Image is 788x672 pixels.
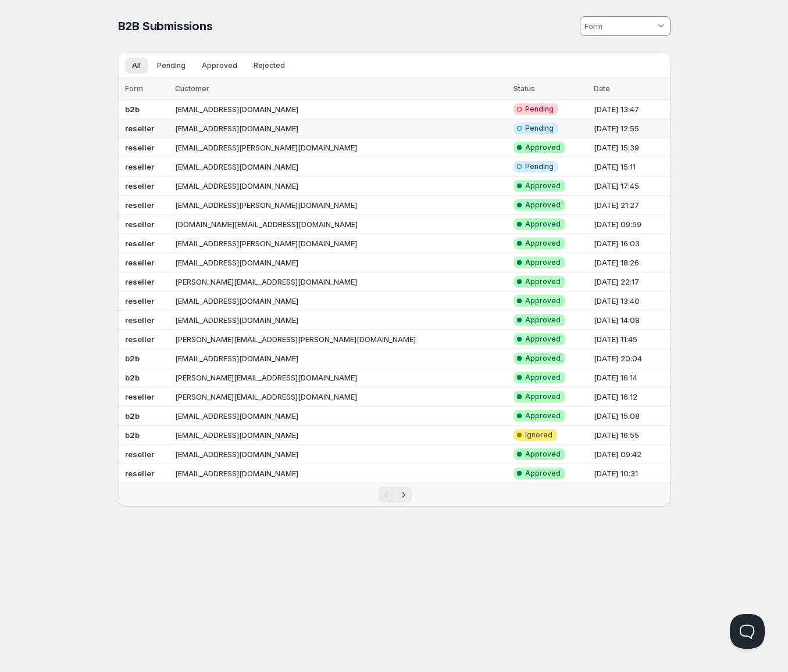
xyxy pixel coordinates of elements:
[125,143,154,152] b: reseller
[172,234,509,253] td: [EMAIL_ADDRESS][PERSON_NAME][DOMAIN_NAME]
[132,61,141,70] span: All
[172,177,509,196] td: [EMAIL_ADDRESS][DOMAIN_NAME]
[730,614,765,649] iframe: Help Scout Beacon - Open
[525,469,561,478] span: Approved
[525,105,554,114] span: Pending
[172,253,509,272] td: [EMAIL_ADDRESS][DOMAIN_NAME]
[525,143,561,152] span: Approved
[583,17,655,35] input: Form
[525,239,561,248] span: Approved
[525,354,561,363] span: Approved
[590,292,671,311] td: [DATE] 13:40
[172,368,509,387] td: [PERSON_NAME][EMAIL_ADDRESS][DOMAIN_NAME]
[125,335,154,344] b: reseller
[525,411,561,421] span: Approved
[125,105,140,114] b: b2b
[172,119,509,138] td: [EMAIL_ADDRESS][DOMAIN_NAME]
[525,258,561,267] span: Approved
[590,196,671,215] td: [DATE] 21:27
[590,368,671,387] td: [DATE] 16:14
[590,464,671,483] td: [DATE] 10:31
[590,407,671,426] td: [DATE] 15:08
[118,483,671,506] nav: Pagination
[594,84,610,93] span: Date
[125,239,154,248] b: reseller
[172,311,509,330] td: [EMAIL_ADDRESS][DOMAIN_NAME]
[125,200,154,210] b: reseller
[590,349,671,368] td: [DATE] 20:04
[172,349,509,368] td: [EMAIL_ADDRESS][DOMAIN_NAME]
[125,181,154,191] b: reseller
[525,277,561,286] span: Approved
[172,464,509,483] td: [EMAIL_ADDRESS][DOMAIN_NAME]
[172,272,509,292] td: [PERSON_NAME][EMAIL_ADDRESS][DOMAIN_NAME]
[525,450,561,459] span: Approved
[172,330,509,349] td: [PERSON_NAME][EMAIL_ADDRESS][PERSON_NAME][DOMAIN_NAME]
[590,157,671,177] td: [DATE] 15:11
[590,100,671,119] td: [DATE] 13:47
[525,124,554,133] span: Pending
[172,138,509,157] td: [EMAIL_ADDRESS][PERSON_NAME][DOMAIN_NAME]
[125,258,154,267] b: reseller
[525,430,552,440] span: Ignored
[125,84,143,93] span: Form
[172,292,509,311] td: [EMAIL_ADDRESS][DOMAIN_NAME]
[125,354,140,363] b: b2b
[590,272,671,292] td: [DATE] 22:17
[172,196,509,215] td: [EMAIL_ADDRESS][PERSON_NAME][DOMAIN_NAME]
[395,487,412,503] button: Next
[525,181,561,191] span: Approved
[590,234,671,253] td: [DATE] 16:03
[172,445,509,464] td: [EMAIL_ADDRESS][DOMAIN_NAME]
[590,177,671,196] td: [DATE] 17:45
[525,200,561,210] span: Approved
[590,119,671,138] td: [DATE] 12:55
[125,411,140,421] b: b2b
[125,220,154,229] b: reseller
[175,84,209,93] span: Customer
[525,162,554,171] span: Pending
[525,220,561,229] span: Approved
[118,19,213,33] span: B2B Submissions
[172,407,509,426] td: [EMAIL_ADDRESS][DOMAIN_NAME]
[590,445,671,464] td: [DATE] 09:42
[125,277,154,286] b: reseller
[514,84,535,93] span: Status
[525,296,561,306] span: Approved
[125,373,140,382] b: b2b
[125,392,154,401] b: reseller
[254,61,285,70] span: Rejected
[172,387,509,407] td: [PERSON_NAME][EMAIL_ADDRESS][DOMAIN_NAME]
[125,315,154,325] b: reseller
[172,100,509,119] td: [EMAIL_ADDRESS][DOMAIN_NAME]
[590,215,671,234] td: [DATE] 09:59
[590,253,671,272] td: [DATE] 18:26
[525,373,561,382] span: Approved
[125,430,140,440] b: b2b
[590,387,671,407] td: [DATE] 16:12
[125,296,154,306] b: reseller
[172,157,509,177] td: [EMAIL_ADDRESS][DOMAIN_NAME]
[590,138,671,157] td: [DATE] 15:39
[157,61,186,70] span: Pending
[125,450,154,459] b: reseller
[172,215,509,234] td: [DOMAIN_NAME][EMAIL_ADDRESS][DOMAIN_NAME]
[125,162,154,171] b: reseller
[590,426,671,445] td: [DATE] 16:55
[525,335,561,344] span: Approved
[590,330,671,349] td: [DATE] 11:45
[125,469,154,478] b: reseller
[125,124,154,133] b: reseller
[590,311,671,330] td: [DATE] 14:08
[525,315,561,325] span: Approved
[172,426,509,445] td: [EMAIL_ADDRESS][DOMAIN_NAME]
[525,392,561,401] span: Approved
[202,61,237,70] span: Approved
